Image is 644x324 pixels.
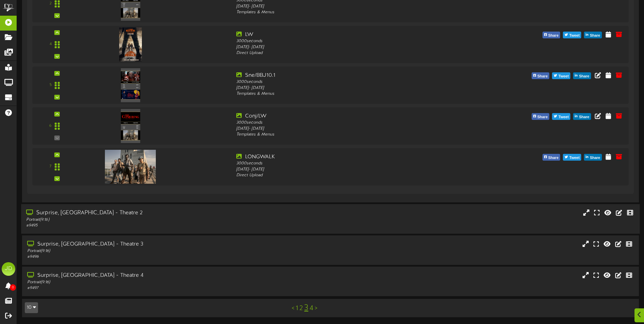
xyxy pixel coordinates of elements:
[27,272,274,280] div: Surprise, [GEOGRAPHIC_DATA] - Theatre 4
[121,109,140,143] img: dc076d84-869d-43eb-8da3-a44f15386984.png
[236,153,475,161] div: LONGWALK
[542,32,560,38] button: Share
[49,123,52,129] div: 6
[568,154,581,162] span: Tweet
[536,113,549,121] span: Share
[27,240,274,248] div: Surprise, [GEOGRAPHIC_DATA] - Theatre 3
[236,4,475,10] div: [DATE] - [DATE]
[236,72,475,79] div: Sne/BBJ10.1
[236,120,475,126] div: 3000 seconds
[577,73,591,80] span: Share
[27,285,274,291] div: # 9497
[573,72,591,79] button: Share
[588,154,602,162] span: Share
[563,32,581,38] button: Tweet
[299,305,303,312] a: 2
[236,38,475,44] div: 3000 seconds
[27,280,274,285] div: Portrait ( 9:16 )
[236,132,475,138] div: Templates & Menus
[304,304,308,312] a: 3
[236,173,475,178] div: Direct Upload
[27,254,274,260] div: # 9496
[547,154,560,162] span: Share
[236,44,475,50] div: [DATE] - [DATE]
[119,28,142,61] img: a6837797-581a-43c3-b6bb-c62e4ec77515.jpg
[236,10,475,15] div: Templates & Menus
[105,150,156,184] img: 240d1736-d63b-4cf1-9c94-758ee71db5d0.jpg
[577,113,591,121] span: Share
[2,262,15,276] div: JD
[552,72,570,79] button: Tweet
[557,113,570,121] span: Tweet
[26,223,274,229] div: # 9495
[532,72,550,79] button: Share
[236,31,475,39] div: LW
[292,305,294,312] a: <
[236,91,475,97] div: Templates & Menus
[588,32,602,39] span: Share
[10,284,16,291] span: 0
[315,305,317,312] a: >
[568,32,581,39] span: Tweet
[536,73,549,80] span: Share
[236,161,475,166] div: 3000 seconds
[573,113,591,120] button: Share
[236,79,475,85] div: 3000 seconds
[584,32,602,38] button: Share
[563,154,581,161] button: Tweet
[27,248,274,254] div: Portrait ( 9:16 )
[310,305,313,312] a: 4
[236,167,475,173] div: [DATE] - [DATE]
[25,302,38,313] button: 10
[542,154,560,161] button: Share
[552,113,570,120] button: Tweet
[236,50,475,56] div: Direct Upload
[236,126,475,132] div: [DATE] - [DATE]
[26,217,274,222] div: Portrait ( 9:16 )
[557,73,570,80] span: Tweet
[532,113,550,120] button: Share
[236,112,475,120] div: Conj/LW
[121,68,140,102] img: 385a4af6-b1e0-4be0-86cd-c8d088118edc.png
[547,32,560,39] span: Share
[26,209,274,217] div: Surprise, [GEOGRAPHIC_DATA] - Theatre 2
[584,154,602,161] button: Share
[236,85,475,91] div: [DATE] - [DATE]
[296,305,298,312] a: 1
